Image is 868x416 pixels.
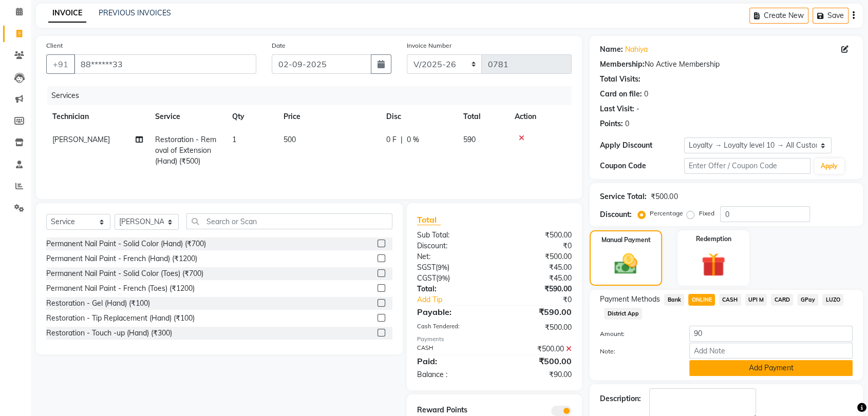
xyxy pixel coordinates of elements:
[601,235,651,245] label: Manual Payment
[822,294,843,306] span: LUZO
[495,230,580,241] div: ₹500.00
[155,135,216,166] span: Restoration - Removal of Extension (Hand) (₹500)
[495,322,580,333] div: ₹500.00
[745,294,767,306] span: UPI M
[600,294,660,305] span: Payment Methods
[409,251,495,262] div: Net:
[495,241,580,251] div: ₹0
[495,262,580,273] div: ₹45.00
[46,105,149,128] th: Technician
[644,89,648,100] div: 0
[409,262,495,273] div: ( )
[52,135,110,144] span: [PERSON_NAME]
[651,191,677,202] div: ₹500.00
[409,230,495,241] div: Sub Total:
[815,159,844,174] button: Apply
[600,393,641,404] div: Description:
[600,44,623,55] div: Name:
[186,213,392,229] input: Search or Scan
[417,214,441,225] span: Total
[495,369,580,380] div: ₹90.00
[409,284,495,294] div: Total:
[495,355,580,367] div: ₹500.00
[409,369,495,380] div: Balance :
[409,241,495,251] div: Discount:
[600,161,684,171] div: Coupon Code
[600,140,684,151] div: Apply Discount
[689,343,853,359] input: Add Note
[495,306,580,318] div: ₹590.00
[74,54,256,74] input: Search by Name/Mobile/Email/Code
[232,135,236,144] span: 1
[386,134,397,145] span: 0 F
[46,298,150,309] div: Restoration - Gel (Hand) (₹100)
[495,344,580,354] div: ₹500.00
[272,41,286,50] label: Date
[417,263,436,272] span: SGST
[600,118,623,129] div: Points:
[46,283,195,294] div: Permanent Nail Paint - French (Toes) (₹1200)
[694,250,732,280] img: _gift.svg
[46,54,75,74] button: +91
[636,104,639,114] div: -
[664,294,684,306] span: Bank
[600,74,640,85] div: Total Visits:
[495,284,580,294] div: ₹590.00
[600,59,853,70] div: No Active Membership
[417,335,572,344] div: Payments
[417,273,436,283] span: CGST
[401,134,403,145] span: |
[99,8,171,17] a: PREVIOUS INVOICES
[625,44,648,55] a: Nahiya
[719,294,741,306] span: CASH
[749,8,808,24] button: Create New
[409,322,495,333] div: Cash Tendered:
[695,234,731,244] label: Redemption
[380,105,457,128] th: Disc
[409,344,495,354] div: CASH
[688,294,715,306] span: ONLINE
[625,118,629,129] div: 0
[463,135,476,144] span: 590
[409,405,495,416] div: Reward Points
[607,251,644,277] img: _cash.svg
[600,209,632,220] div: Discount:
[457,105,508,128] th: Total
[46,239,206,249] div: Permanent Nail Paint - Solid Color (Hand) (₹700)
[284,135,296,144] span: 500
[409,273,495,284] div: ( )
[407,134,419,145] span: 0 %
[689,326,853,342] input: Amount
[600,191,647,202] div: Service Total:
[600,89,642,100] div: Card on file:
[600,104,634,114] div: Last Visit:
[46,313,195,324] div: Restoration - Tip Replacement (Hand) (₹100)
[495,273,580,284] div: ₹45.00
[771,294,793,306] span: CARD
[600,59,645,70] div: Membership:
[650,209,683,218] label: Percentage
[438,274,448,282] span: 9%
[46,253,197,264] div: Permanent Nail Paint - French (Hand) (₹1200)
[592,329,682,339] label: Amount:
[592,347,682,356] label: Note:
[409,355,495,367] div: Paid:
[407,41,451,50] label: Invoice Number
[508,294,579,305] div: ₹0
[46,41,63,50] label: Client
[47,86,579,105] div: Services
[495,251,580,262] div: ₹500.00
[604,308,642,320] span: District App
[813,8,848,24] button: Save
[149,105,226,128] th: Service
[699,209,714,218] label: Fixed
[277,105,380,128] th: Price
[797,294,818,306] span: GPay
[508,105,572,128] th: Action
[438,263,447,271] span: 9%
[48,4,86,23] a: INVOICE
[684,158,810,174] input: Enter Offer / Coupon Code
[226,105,277,128] th: Qty
[46,328,172,339] div: Restoration - Touch -up (Hand) (₹300)
[689,360,853,376] button: Add Payment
